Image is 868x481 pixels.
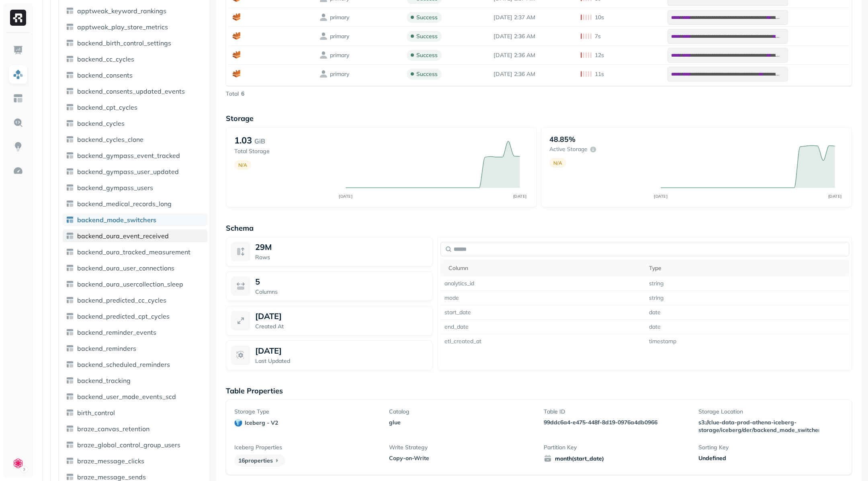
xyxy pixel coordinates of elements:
img: Ryft [10,10,26,26]
img: table [66,473,74,481]
img: Optimization [13,166,23,176]
a: backend_cycles [63,117,207,130]
p: Write Strategy [389,444,534,451]
a: backend_consents_updated_events [63,85,207,98]
tspan: [DATE] [654,194,667,199]
span: backend_cycles_clone [77,135,143,143]
span: apptweak_play_store_metrics [77,23,168,31]
a: backend_oura_tracked_measurement [63,246,207,258]
img: Query Explorer [13,117,23,128]
p: Storage [226,114,852,123]
div: Column [448,264,641,272]
td: start_date [440,305,645,320]
span: backend_cpt_cycles [77,103,137,111]
img: table [66,312,74,320]
p: primary [330,14,349,21]
img: table [66,168,74,176]
img: table [66,23,74,31]
td: string [645,276,849,291]
img: table [66,441,74,449]
p: Last Updated [255,357,428,365]
a: backend_gympass_users [63,181,207,194]
a: apptweak_play_store_metrics [63,20,207,33]
tspan: [DATE] [339,194,352,199]
p: Oct 2, 2025 2:37 AM [493,14,572,21]
p: N/A [553,160,562,166]
span: braze_message_sends [77,473,146,481]
span: backend_user_mode_events_scd [77,393,176,401]
p: primary [330,70,349,78]
a: backend_gympass_user_updated [63,165,207,178]
p: 10s [595,14,604,21]
img: table [66,216,74,224]
img: table [66,280,74,288]
img: table [66,103,74,111]
span: backend_predicted_cc_cycles [77,296,166,304]
p: Schema [226,223,852,233]
img: table [66,232,74,240]
span: backend_predicted_cpt_cycles [77,312,170,320]
a: backend_reminder_events [63,326,207,339]
a: backend_reminders [63,342,207,355]
a: backend_oura_usercollection_sleep [63,278,207,291]
span: backend_consents_updated_events [77,87,185,95]
p: Created At [255,323,428,330]
a: backend_predicted_cc_cycles [63,294,207,307]
span: backend_gympass_users [77,184,153,192]
p: [DATE] [255,311,282,321]
p: 5 [255,276,260,287]
p: Total Storage [234,147,337,155]
p: Rows [255,254,428,261]
p: success [416,51,438,59]
img: table [66,200,74,208]
p: primary [330,33,349,40]
td: date [645,320,849,334]
a: backend_tracking [63,374,207,387]
img: Asset Explorer [13,93,23,104]
p: iceberg - v2 [245,419,278,427]
p: Active storage [549,145,588,153]
span: backend_oura_usercollection_sleep [77,280,183,288]
p: Oct 1, 2025 2:36 AM [493,70,572,78]
img: table [66,457,74,465]
span: backend_oura_tracked_measurement [77,248,190,256]
img: table [66,296,74,304]
span: backend_medical_records_long [77,200,172,208]
a: braze_global_control_group_users [63,438,207,451]
td: mode [440,291,645,305]
img: table [66,393,74,401]
a: apptweak_keyword_rankings [63,4,207,17]
p: 12s [595,51,604,59]
div: Type [649,264,845,272]
a: backend_cpt_cycles [63,101,207,114]
span: backend_oura_user_connections [77,264,174,272]
p: 6 [241,90,244,98]
img: Clue [12,458,24,469]
a: backend_consents [63,69,207,82]
img: table [66,248,74,256]
a: backend_scheduled_reminders [63,358,207,371]
p: Partition Key [544,444,689,451]
img: table [66,55,74,63]
p: success [416,70,438,78]
a: braze_canvas_retention [63,422,207,435]
span: backend_gympass_event_tracked [77,151,180,160]
span: birth_control [77,409,115,417]
span: backend_scheduled_reminders [77,360,170,368]
a: backend_cc_cycles [63,53,207,65]
p: Table ID [544,408,689,416]
img: table [66,87,74,95]
span: backend_birth_control_settings [77,39,171,47]
td: analytics_id [440,276,645,291]
span: braze_canvas_retention [77,425,149,433]
p: Storage Location [698,408,843,416]
img: table [66,7,74,15]
p: GiB [254,136,265,146]
img: Dashboard [13,45,23,55]
p: Sorting Key [698,444,843,451]
img: table [66,377,74,385]
td: date [645,305,849,320]
div: Undefined [698,454,843,462]
span: month(start_date) [544,454,689,463]
span: braze_message_clicks [77,457,144,465]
